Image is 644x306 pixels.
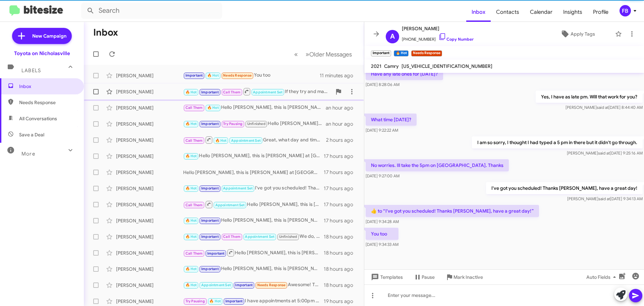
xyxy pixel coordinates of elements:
[408,271,440,283] button: Pause
[571,28,595,40] span: Apply Tags
[116,201,183,208] div: [PERSON_NAME]
[371,63,381,69] span: 2021
[183,184,324,192] div: I've got you scheduled! Thanks [PERSON_NAME], have a great day!
[183,87,332,96] div: If they try and make you pay full price, you ask for me and I will be sure they do not do that to...
[116,88,183,95] div: [PERSON_NAME]
[440,271,488,283] button: Mark Inactive
[19,131,44,138] span: Save a Deal
[207,105,219,110] span: 🔥 Hot
[185,218,197,223] span: 🔥 Hot
[422,271,435,283] span: Pause
[525,2,558,22] span: Calendar
[21,68,41,74] span: Labels
[223,90,240,94] span: Call Them
[183,217,324,224] div: Hello [PERSON_NAME], this is [PERSON_NAME] at Toyota on [GEOGRAPHIC_DATA]. It's been a while sinc...
[366,205,539,217] p: ​👍​ to “ I've got you scheduled! Thanks [PERSON_NAME], have a great day! ”
[183,136,326,144] div: Great, what day and time works best for you?
[597,105,608,110] span: said at
[215,203,245,207] span: Appointment Set
[326,121,359,127] div: an hour ago
[253,90,282,94] span: Appointment Set
[201,90,219,94] span: Important
[324,233,359,240] div: 18 hours ago
[567,150,643,156] span: [PERSON_NAME] [DATE] 9:25:16 AM
[32,33,66,39] span: New Campaign
[566,105,643,110] span: [PERSON_NAME] [DATE] 8:44:40 AM
[543,28,612,40] button: Apply Tags
[324,201,359,208] div: 17 hours ago
[438,37,474,42] a: Copy Number
[185,283,197,287] span: 🔥 Hot
[116,282,183,289] div: [PERSON_NAME]
[183,169,324,176] div: Hello [PERSON_NAME], this is [PERSON_NAME] at [GEOGRAPHIC_DATA] on [GEOGRAPHIC_DATA]. It's been a...
[183,152,324,160] div: Hello [PERSON_NAME], this is [PERSON_NAME] at [GEOGRAPHIC_DATA] on [GEOGRAPHIC_DATA]. It's been a...
[536,91,643,103] p: Yes, I have as late pm. Will that work for you?
[116,153,183,160] div: [PERSON_NAME]
[581,271,624,283] button: Auto Fields
[223,186,253,190] span: Appointment Set
[466,2,491,22] a: Inbox
[19,99,76,106] span: Needs Response
[235,283,253,287] span: Important
[326,104,359,111] div: an hour ago
[294,50,298,58] span: «
[215,138,227,143] span: 🔥 Hot
[324,169,359,176] div: 17 hours ago
[366,114,417,126] p: What time [DATE]?
[185,122,197,126] span: 🔥 Hot
[366,228,398,240] p: You too
[491,2,525,22] a: Contacts
[279,234,298,239] span: Unfinished
[306,50,309,58] span: »
[453,271,483,283] span: Mark Inactive
[567,196,643,201] span: [PERSON_NAME] [DATE] 9:34:13 AM
[223,122,243,126] span: Try Pausing
[116,298,183,305] div: [PERSON_NAME]
[366,159,509,171] p: No worries. Ill take the 5pm on [GEOGRAPHIC_DATA]. Thanks
[93,27,118,38] h1: Inbox
[116,121,183,127] div: [PERSON_NAME]
[116,266,183,272] div: [PERSON_NAME]
[183,120,326,128] div: Hello [PERSON_NAME], this is [PERSON_NAME] at Toyota on [GEOGRAPHIC_DATA]. It's been a while sinc...
[401,63,492,69] span: [US_VEHICLE_IDENTIFICATION_NUMBER]
[324,153,359,160] div: 17 hours ago
[185,267,197,271] span: 🔥 Hot
[586,271,619,283] span: Auto Fields
[402,25,474,33] span: [PERSON_NAME]
[185,105,203,110] span: Call Them
[185,299,205,303] span: Try Pausing
[598,196,610,201] span: said at
[620,5,631,16] div: FB
[185,186,197,190] span: 🔥 Hot
[183,72,320,79] div: You too
[116,137,183,143] div: [PERSON_NAME]
[185,203,203,207] span: Call Them
[366,242,398,247] span: [DATE] 9:34:33 AM
[309,51,352,58] span: Older Messages
[390,31,395,42] span: A
[116,169,183,176] div: [PERSON_NAME]
[81,3,222,19] input: Search
[290,47,356,61] nav: Page navigation example
[245,234,274,239] span: Appointment Set
[324,266,359,272] div: 18 hours ago
[366,173,399,178] span: [DATE] 9:27:00 AM
[588,2,614,22] a: Profile
[257,283,286,287] span: Needs Response
[598,150,610,156] span: said at
[402,33,474,43] span: [PHONE_NUMBER]
[486,182,643,194] p: I've got you scheduled! Thanks [PERSON_NAME], have a great day!
[207,73,219,78] span: 🔥 Hot
[366,82,399,87] span: [DATE] 8:28:06 AM
[209,299,221,303] span: 🔥 Hot
[185,154,197,158] span: 🔥 Hot
[247,122,266,126] span: Unfinished
[14,50,70,57] div: Toyota on Nicholasville
[223,73,252,78] span: Needs Response
[366,219,399,224] span: [DATE] 9:34:28 AM
[370,271,403,283] span: Templates
[116,185,183,192] div: [PERSON_NAME]
[185,73,203,78] span: Important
